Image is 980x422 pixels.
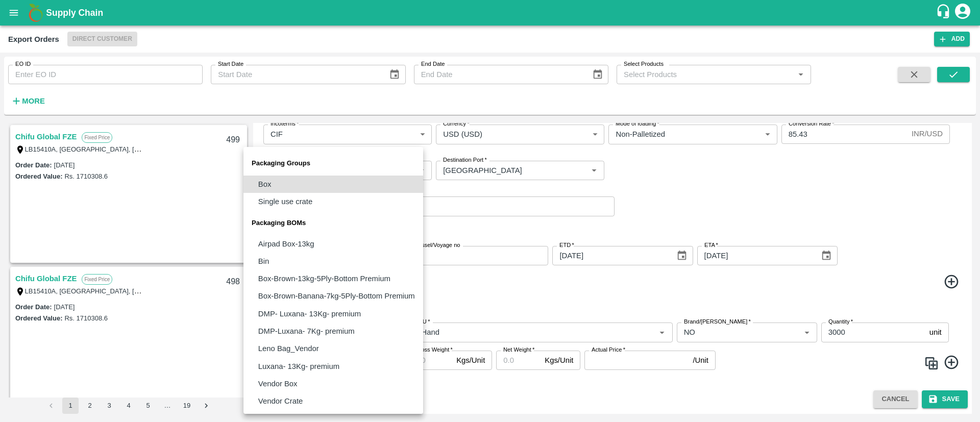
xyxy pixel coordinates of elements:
li: Packaging Groups [243,151,423,176]
p: Single use crate [258,196,312,207]
p: Leno Bag_Vendor [258,343,319,354]
p: Box [258,179,272,190]
p: DMP-Luxana- 7Kg- premium [258,326,355,337]
p: Vendor Crate [258,395,303,407]
p: Box-Brown-Banana-7kg-5Ply-Bottom Premium [258,290,415,302]
p: Luxana- 13Kg- premium [258,361,339,372]
p: DMP- Luxana- 13Kg- premium [258,308,361,319]
p: Box-Brown-13kg-5Ply-Bottom Premium [258,273,390,284]
li: Packaging BOMs [243,211,423,235]
p: Bin [258,256,269,267]
p: Airpad Box-13kg [258,238,314,250]
p: Vendor Box [258,378,298,389]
